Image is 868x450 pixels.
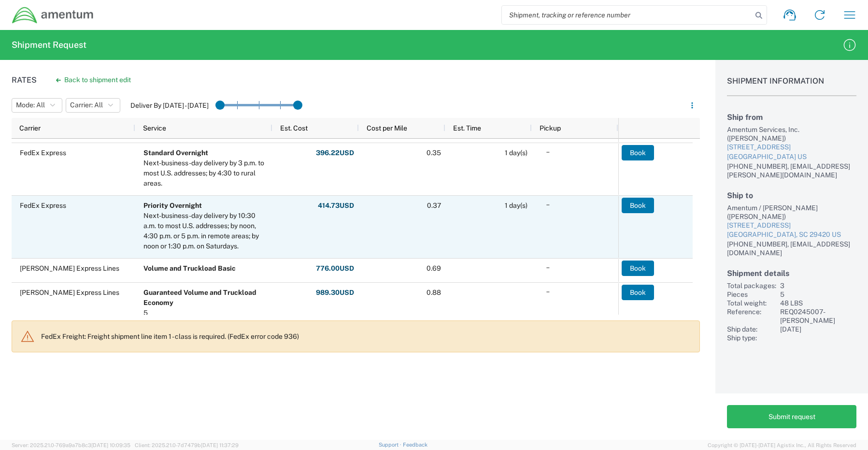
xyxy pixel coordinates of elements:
div: 48 LBS [780,299,856,307]
span: 989.30 USD [316,288,354,297]
p: FedEx Freight: Freight shipment line item 1 - class is required. (FedEx error code 936) [41,332,692,341]
span: FedEx Express [20,149,66,157]
div: Total weight: [727,299,776,307]
div: Standard Overnight [143,148,268,158]
a: [STREET_ADDRESS][GEOGRAPHIC_DATA], SC 29420 US [727,221,856,240]
h2: Ship from [727,113,856,122]
div: [GEOGRAPHIC_DATA] US [727,152,856,162]
div: Next-business-day delivery by 10:30 a.m. to most U.S. addresses; by noon, 4:30 p.m. or 5 p.m. in ... [143,211,268,251]
button: 776.00USD [315,261,355,276]
div: Volume and Truckload Basic [143,263,236,274]
div: [STREET_ADDRESS] [727,143,856,152]
label: Deliver By [DATE] - [DATE] [130,101,209,110]
span: Est. Cost [280,124,308,132]
span: [DATE] 11:37:29 [201,442,239,448]
div: 5 [143,308,268,318]
button: Book [622,285,654,300]
span: 776.00 USD [316,264,354,273]
span: Estes Express Lines [20,264,119,272]
span: Carrier: All [70,101,103,110]
button: 989.30USD [315,285,355,300]
span: [DATE] 10:09:35 [91,442,130,448]
h1: Rates [12,75,37,85]
h2: Ship to [727,191,856,200]
div: [GEOGRAPHIC_DATA], SC 29420 US [727,230,856,240]
span: Service [143,124,166,132]
span: FedEx Express [20,202,66,209]
button: Mode: All [12,98,62,113]
div: [PHONE_NUMBER], [EMAIL_ADDRESS][DOMAIN_NAME] [727,240,856,257]
div: Ship type: [727,334,776,342]
span: 0.35 [427,149,441,157]
a: Support [379,442,403,448]
span: Copyright © [DATE]-[DATE] Agistix Inc., All Rights Reserved [708,441,856,450]
h2: Shipment Request [12,39,86,51]
div: 5 [780,290,856,299]
span: 0.37 [427,202,441,209]
button: Submit request [727,405,856,428]
span: Mode: All [16,101,45,110]
div: Ship date: [727,325,776,334]
button: Book [622,198,654,213]
div: Reference: [727,307,776,325]
div: 3 [780,281,856,290]
span: Cost per Mile [367,124,407,132]
div: Priority Overnight [143,201,268,211]
button: Back to shipment edit [48,72,139,88]
span: 0.69 [427,264,441,272]
span: Estes Express Lines [20,289,119,296]
a: Feedback [403,442,427,448]
div: REQ0245007- [PERSON_NAME] [780,307,856,325]
img: dyncorp [12,6,94,24]
button: 414.73USD [317,198,355,213]
div: Pieces [727,290,776,299]
span: 1 day(s) [505,149,527,157]
span: Server: 2025.21.0-769a9a7b8c3 [12,442,130,448]
input: Shipment, tracking or reference number [502,6,752,24]
div: [STREET_ADDRESS] [727,221,856,231]
button: Book [622,261,654,276]
span: Client: 2025.21.0-7d7479b [135,442,239,448]
span: 1 day(s) [505,202,527,209]
h1: Shipment Information [727,76,856,96]
button: Book [622,145,654,160]
div: [PHONE_NUMBER], [EMAIL_ADDRESS][PERSON_NAME][DOMAIN_NAME] [727,162,856,179]
span: Carrier [19,124,41,132]
div: Guaranteed Volume and Truckload Economy [143,288,268,308]
button: Carrier: All [66,98,120,113]
div: Amentum / [PERSON_NAME] ([PERSON_NAME]) [727,203,856,221]
div: Next-business-day delivery by 3 p.m. to most U.S. addresses; by 4:30 to rural areas. [143,158,268,189]
div: [DATE] [780,325,856,334]
span: 0.88 [427,289,441,296]
h2: Shipment details [727,269,856,278]
span: 414.73 USD [318,201,354,210]
div: Total packages: [727,281,776,290]
span: Est. Time [453,124,481,132]
a: [STREET_ADDRESS][GEOGRAPHIC_DATA] US [727,143,856,161]
span: Pickup [540,124,561,132]
div: Amentum Services, Inc. ([PERSON_NAME]) [727,125,856,143]
button: 396.22USD [315,145,355,160]
span: 396.22 USD [316,148,354,158]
